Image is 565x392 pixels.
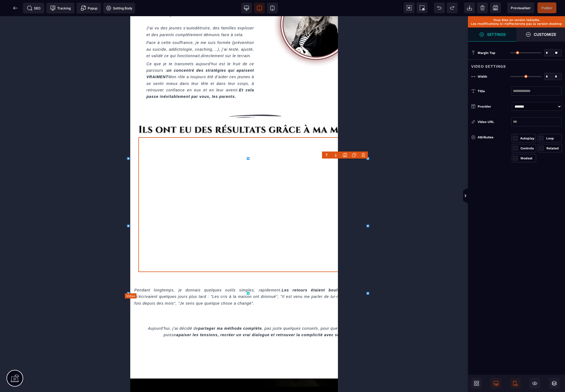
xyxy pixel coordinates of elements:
[16,59,125,82] span: Mon rôle a toujours été d’aider ces jeunes à se sentir mieux dans leur tête et dans leur corps, à...
[16,46,125,63] span: Ce que je te transmets aujourd'hui est le fruit de ce parcours :
[33,310,239,321] span: , pas juste quelques conseils, pour que chaque maman puisse
[471,18,562,22] p: Vous êtes en version tablette.
[511,6,531,10] span: Previsualiser
[542,6,552,10] span: Publier
[8,94,248,106] img: 22cb71c7f26e2941395524cacad8b909_trait.png
[18,310,68,314] span: Aujourd’hui, j’ai décidé de
[106,5,132,11] span: Setting Body
[471,378,482,389] span: Open Blocks
[50,5,71,11] span: Tracking
[27,5,40,11] span: SEO
[549,378,560,389] span: Open Layers
[71,37,121,42] span: directement sur le terrain.
[468,60,565,70] div: Video Settings
[16,24,125,42] span: Face à cette souffrance, je me suis formée (prévention au suicide, addictologie, coaching, ..), j...
[521,146,535,151] div: Controls
[546,136,560,141] div: Loop
[471,22,562,26] p: Les modifications ici n’affecterons pas la version desktop
[478,51,495,55] span: Margin Top
[546,146,561,151] div: Related
[417,2,427,13] span: Screenshot
[16,52,125,63] b: un concentré des stratégies qui apaisent VRAIMENT
[46,317,221,321] span: apaiser les tensions, recréer un vrai dialogue et retrouver la complicité avec son ado
[471,134,512,140] div: Attributes
[68,310,132,314] span: partager ma méthode complète
[478,88,511,94] div: Title
[4,272,253,289] span: Pendant longtemps, je donnais quelques outils simples, rapidement. Des mères m'écrivaient quelque...
[478,119,511,125] div: Video URL
[516,27,565,42] span: Open Style Manager
[478,104,510,109] div: Provider
[478,74,487,79] span: Width
[491,378,501,389] span: Desktop Only
[468,27,516,42] span: Settings
[520,136,535,141] div: Autoplay
[529,378,540,389] span: Hide/Show Block
[8,107,248,120] img: e33c01055286d190eb9bc38f67645637_Ils_ont_eu_des_r%C3%A9sultats_gr%C3%A2ce_%C3%A0_ma_m%C3%A9thode_...
[81,5,97,11] span: Popup
[510,378,521,389] span: Mobile Only
[151,272,229,276] b: Les retours étaient bouleversants.
[534,32,556,36] strong: Customize
[404,2,415,13] span: View components
[521,156,535,161] div: Modest
[507,2,534,13] span: Preview
[487,32,506,36] strong: Settings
